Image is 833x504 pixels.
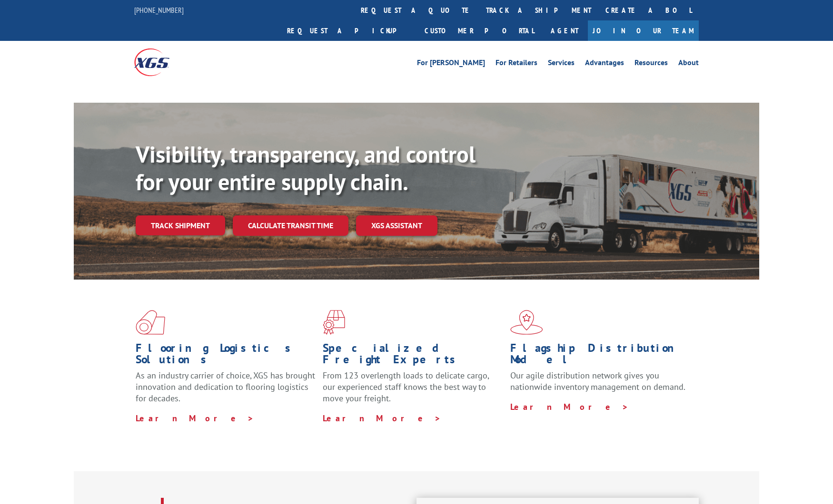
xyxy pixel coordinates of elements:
[510,342,690,370] h1: Flagship Distribution Model
[496,59,537,69] a: For Retailers
[510,370,685,392] span: Our agile distribution network gives you nationwide inventory management on demand.
[136,413,254,424] a: Learn More >
[417,59,485,69] a: For [PERSON_NAME]
[678,59,699,69] a: About
[233,215,348,236] a: Calculate transit time
[323,310,345,335] img: xgs-icon-focused-on-flooring-red
[548,59,575,69] a: Services
[323,413,441,424] a: Learn More >
[323,370,503,412] p: From 123 overlength loads to delicate cargo, our experienced staff knows the best way to move you...
[136,370,315,404] span: As an industry carrier of choice, XGS has brought innovation and dedication to flooring logistics...
[136,310,165,335] img: xgs-icon-total-supply-chain-intelligence-red
[136,139,476,196] b: Visibility, transparency, and control for your entire supply chain.
[510,401,629,412] a: Learn More >
[588,20,699,41] a: Join Our Team
[417,20,541,41] a: Customer Portal
[356,215,437,236] a: XGS ASSISTANT
[136,342,316,370] h1: Flooring Logistics Solutions
[541,20,588,41] a: Agent
[134,5,184,15] a: [PHONE_NUMBER]
[136,215,225,235] a: Track shipment
[585,59,624,69] a: Advantages
[635,59,668,69] a: Resources
[323,342,503,370] h1: Specialized Freight Experts
[510,310,543,335] img: xgs-icon-flagship-distribution-model-red
[280,20,417,41] a: Request a pickup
